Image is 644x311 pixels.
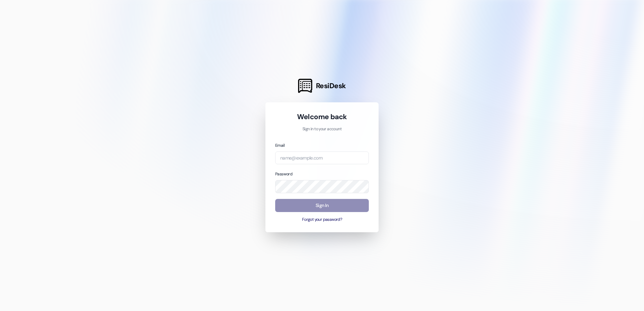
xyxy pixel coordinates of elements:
[275,112,369,122] h1: Welcome back
[298,79,312,93] img: ResiDesk Logo
[316,81,346,91] span: ResiDesk
[275,217,369,223] button: Forgot your password?
[275,171,292,177] label: Password
[275,151,369,165] input: name@example.com
[275,126,369,132] p: Sign in to your account
[275,143,285,148] label: Email
[275,199,369,212] button: Sign In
